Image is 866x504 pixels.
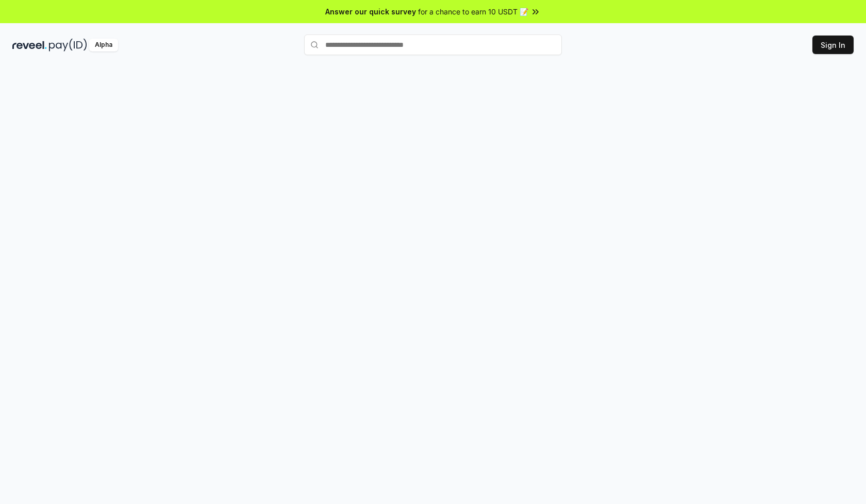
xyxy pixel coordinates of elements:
[49,39,87,51] img: pay_id
[812,36,854,54] button: Sign In
[12,39,47,51] img: reveel_dark
[325,6,416,17] span: Answer our quick survey
[418,6,528,17] span: for a chance to earn 10 USDT 📝
[89,39,118,51] div: Alpha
